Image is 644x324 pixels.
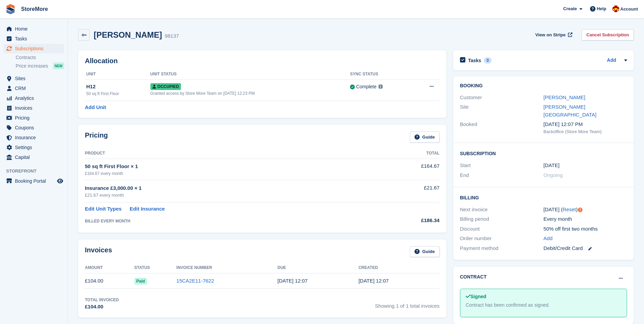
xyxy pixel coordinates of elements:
[563,206,576,212] a: Reset
[373,217,440,224] div: £186.34
[177,263,278,273] th: Invoice Number
[460,121,544,135] div: Booked
[15,152,56,162] span: Capital
[460,83,627,89] h2: Booking
[85,184,373,192] div: Insurance £3,000.00 × 1
[18,3,51,15] a: StoreMore
[3,34,64,43] a: menu
[15,93,56,103] span: Analytics
[15,133,56,142] span: Insurance
[15,176,56,186] span: Booking Portal
[466,302,621,309] div: Contract has been confirmed as signed.
[544,172,563,178] span: Ongoing
[379,85,383,89] img: icon-info-grey-7440780725fd019a000dd9b08b2336e03edf1995a4989e88bcd33f0948082b44.svg
[130,205,165,213] a: Edit Insurance
[373,159,440,180] td: £164.67
[94,30,162,39] h2: [PERSON_NAME]
[460,206,544,214] div: Next invoice
[15,34,56,43] span: Tasks
[85,148,373,159] th: Product
[150,83,181,90] span: Occupied
[165,32,179,40] div: 98137
[375,297,440,311] span: Showing 1 of 1 total invoices
[460,215,544,223] div: Billing period
[358,278,389,284] time: 2025-07-26 11:07:13 UTC
[3,133,64,142] a: menu
[85,104,106,111] a: Add Unit
[3,152,64,162] a: menu
[350,69,412,80] th: Sync Status
[3,113,64,123] a: menu
[15,143,56,152] span: Settings
[3,103,64,113] a: menu
[410,131,440,143] a: Guide
[3,44,64,53] a: menu
[544,104,596,118] a: [PERSON_NAME][GEOGRAPHIC_DATA]
[620,6,638,13] span: Account
[460,225,544,233] div: Discount
[5,4,16,14] img: stora-icon-8386f47178a22dfd0bd8f6a31ec36ba5ce8667c1dd55bd0f319d3a0aa187defe.svg
[53,62,64,69] div: NEW
[612,5,619,12] img: Store More Team
[460,235,544,242] div: Order number
[85,246,112,257] h2: Invoices
[85,205,122,213] a: Edit Unit Types
[466,293,621,300] div: Signed
[373,180,440,202] td: £21.67
[277,263,358,273] th: Due
[85,263,134,273] th: Amount
[373,148,440,159] th: Total
[85,163,373,170] div: 50 sq ft First Floor × 1
[3,123,64,132] a: menu
[460,94,544,102] div: Customer
[460,103,544,119] div: Site
[410,246,440,257] a: Guide
[3,176,64,186] a: menu
[85,69,150,80] th: Unit
[582,29,634,40] a: Cancel Subscription
[544,215,627,223] div: Every month
[460,172,544,179] div: End
[3,74,64,83] a: menu
[484,57,492,64] div: 0
[577,207,583,213] div: Tooltip anchor
[86,83,150,91] div: H12
[358,263,440,273] th: Created
[533,29,574,40] a: View on Stripe
[15,84,56,93] span: CRM
[535,32,566,38] span: View on Stripe
[597,5,606,12] span: Help
[150,69,350,80] th: Unit Status
[544,206,627,214] div: [DATE] ( )
[85,297,119,303] div: Total Invoiced
[3,84,64,93] a: menu
[460,273,487,281] h2: Contract
[460,194,627,201] h2: Billing
[356,83,376,90] div: Complete
[177,278,214,284] a: 15CA2E11-7622
[85,131,108,143] h2: Pricing
[460,150,627,157] h2: Subscription
[460,245,544,252] div: Payment method
[15,24,56,34] span: Home
[544,225,627,233] div: 50% off first two months
[563,5,577,12] span: Create
[468,57,481,64] h2: Tasks
[85,273,134,289] td: £104.00
[15,74,56,83] span: Sites
[85,57,440,65] h2: Allocation
[15,44,56,53] span: Subscriptions
[3,143,64,152] a: menu
[85,192,373,199] div: £21.67 every month
[544,245,627,252] div: Debit/Credit Card
[607,57,616,65] a: Add
[134,263,177,273] th: Status
[15,113,56,123] span: Pricing
[544,235,553,242] a: Add
[16,54,64,61] a: Contracts
[544,121,627,128] div: [DATE] 12:07 PM
[3,24,64,34] a: menu
[544,94,585,100] a: [PERSON_NAME]
[85,218,373,224] div: BILLED EVERY MONTH
[277,278,308,284] time: 2025-07-27 11:07:13 UTC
